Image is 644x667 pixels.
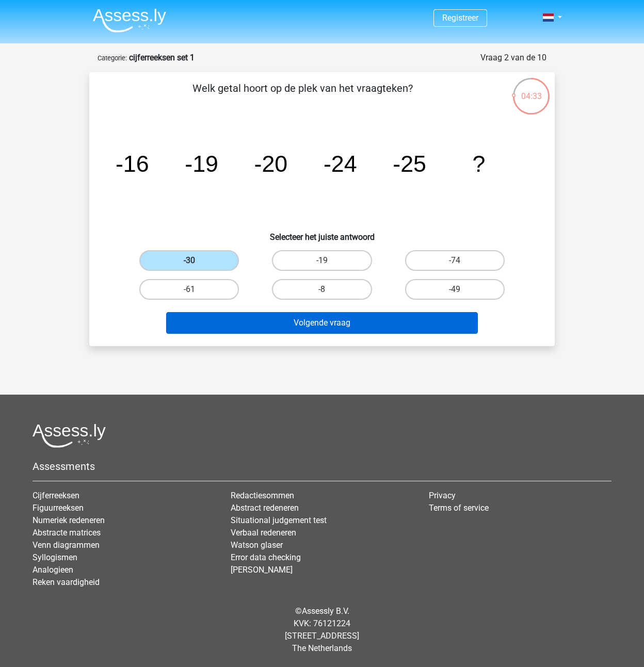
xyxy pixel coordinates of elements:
[254,151,288,176] tspan: -20
[33,460,611,473] h5: Assessments
[480,52,546,64] div: Vraag 2 van de 10
[33,540,100,550] a: Venn diagrammen
[106,224,538,242] h6: Selecteer het juiste antwoord
[33,565,73,575] a: Analogieen
[429,503,489,513] a: Terms of service
[129,53,195,62] strong: cijferreeksen set 1
[302,606,349,616] a: Assessly B.V.
[116,151,149,176] tspan: -16
[231,503,299,513] a: Abstract redeneren
[93,8,166,32] img: Assessly
[272,250,372,271] label: -19
[231,552,301,562] a: Error data checking
[166,312,478,334] button: Volgende vraag
[33,528,101,538] a: Abstracte matrices
[231,540,283,550] a: Watson glaser
[106,80,500,111] p: Welk getal hoort op de plek van het vraagteken?
[231,491,294,500] a: Redactiesommen
[33,503,84,513] a: Figuurreeksen
[33,515,105,525] a: Numeriek redeneren
[231,515,327,525] a: Situational judgement test
[33,552,77,562] a: Syllogismen
[231,565,293,575] a: [PERSON_NAME]
[442,13,478,23] a: Registreer
[405,279,505,300] label: -49
[33,491,79,500] a: Cijferreeksen
[139,250,239,271] label: -30
[272,279,372,300] label: -8
[98,54,127,62] small: Categorie:
[33,577,100,587] a: Reken vaardigheid
[512,77,551,103] div: 04:33
[139,279,239,300] label: -61
[324,151,357,176] tspan: -24
[393,151,426,176] tspan: -25
[472,151,485,176] tspan: ?
[25,597,619,663] div: © KVK: 76121224 [STREET_ADDRESS] The Netherlands
[231,528,296,538] a: Verbaal redeneren
[185,151,218,176] tspan: -19
[33,424,106,448] img: Assessly logo
[429,491,456,500] a: Privacy
[405,250,505,271] label: -74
